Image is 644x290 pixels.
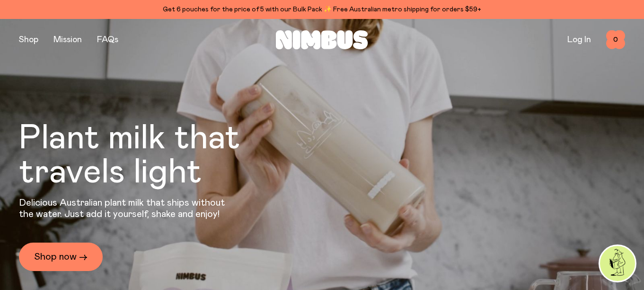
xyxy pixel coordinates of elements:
img: agent [600,246,635,281]
p: Delicious Australian plant milk that ships without the water. Just add it yourself, shake and enjoy! [19,197,231,220]
button: 0 [606,30,625,49]
a: FAQs [97,36,118,44]
a: Mission [53,36,82,44]
a: Shop now → [19,243,103,271]
a: Log In [567,36,591,44]
h1: Plant milk that travels light [19,121,291,190]
div: Get 6 pouches for the price of 5 with our Bulk Pack ✨ Free Australian metro shipping for orders $59+ [19,4,625,15]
